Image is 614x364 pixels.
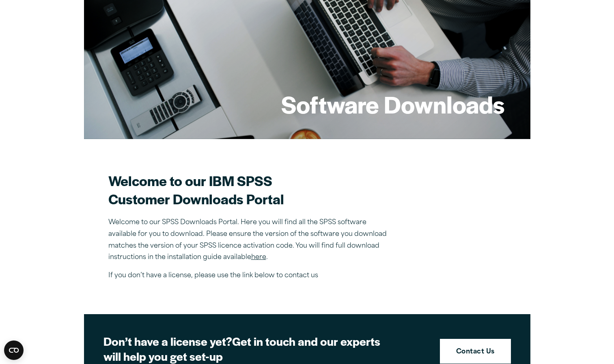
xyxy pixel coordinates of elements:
[281,88,504,120] h1: Software Downloads
[103,334,388,364] h2: Get in touch and our experts will help you get set-up
[4,340,24,360] button: Open CMP widget
[108,171,392,208] h2: Welcome to our IBM SPSS Customer Downloads Portal
[456,347,495,358] strong: Contact Us
[440,339,511,364] a: Contact Us
[251,254,266,261] a: here
[108,217,392,263] p: Welcome to our SPSS Downloads Portal. Here you will find all the SPSS software available for you ...
[103,333,232,349] strong: Don’t have a license yet?
[108,270,392,282] p: If you don’t have a license, please use the link below to contact us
